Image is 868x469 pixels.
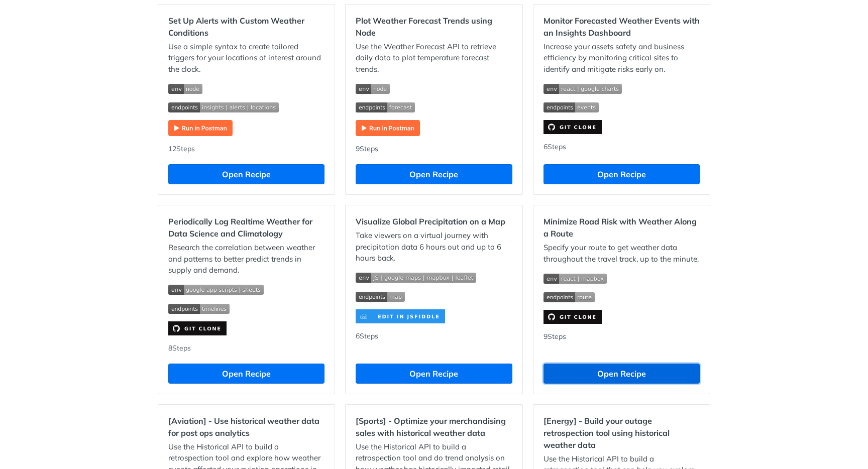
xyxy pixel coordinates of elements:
h2: Monitor Forecasted Weather Events with an Insights Dashboard [544,15,700,39]
p: Take viewers on a virtual journey with precipitation data 6 hours out and up to 6 hours back. [356,230,512,264]
span: Expand image [544,291,700,303]
span: Expand image [356,101,512,113]
span: Expand image [356,290,512,302]
img: env [168,285,264,295]
img: clone [168,321,227,335]
a: Expand image [356,123,420,132]
img: env [544,274,607,284]
img: endpoint [356,292,405,302]
button: Open Recipe [356,364,512,384]
p: Use a simple syntax to create tailored triggers for your locations of interest around the clock. [168,41,324,75]
button: Open Recipe [544,164,700,184]
img: env [356,273,476,283]
img: endpoint [544,292,595,302]
span: Expand image [356,272,512,283]
a: Expand image [356,311,445,320]
span: Expand image [168,302,324,314]
button: Open Recipe [168,364,324,384]
img: Run in Postman [356,120,420,136]
div: 9 Steps [356,144,512,154]
img: clone [544,120,602,134]
img: clone [544,310,602,324]
h2: [Aviation] - Use historical weather data for post ops analytics [168,415,324,439]
img: endpoint [168,304,230,314]
img: endpoint [544,102,599,112]
h2: Visualize Global Precipitation on a Map [356,215,512,227]
div: 6 Steps [544,142,700,154]
a: Expand image [544,122,602,131]
h2: Periodically Log Realtime Weather for Data Science and Climatology [168,215,324,240]
h2: [Energy] - Build your outage retrospection tool using historical weather data [544,415,700,451]
span: Expand image [544,101,700,113]
img: env [168,84,202,94]
p: Specify your route to get weather data throughout the travel track, up to the minute. [544,242,700,265]
span: Expand image [168,284,324,295]
button: Open Recipe [356,164,512,184]
img: endpoint [168,102,279,112]
span: Expand image [544,272,700,284]
p: Use the Weather Forecast API to retrieve daily data to plot temperature forecast trends. [356,41,512,75]
h2: Plot Weather Forecast Trends using Node [356,15,512,39]
p: Research the correlation between weather and patterns to better predict trends in supply and demand. [168,242,324,276]
a: Expand image [168,323,227,332]
img: clone [356,309,445,323]
p: Increase your assets safety and business efficiency by monitoring critical sites to identify and ... [544,41,700,75]
div: 6 Steps [356,331,512,354]
h2: [Sports] - Optimize your merchandising sales with historical weather data [356,415,512,439]
span: Expand image [168,101,324,113]
div: 9 Steps [544,331,700,354]
h2: Set Up Alerts with Custom Weather Conditions [168,15,324,39]
span: Expand image [168,82,324,94]
h2: Minimize Road Risk with Weather Along a Route [544,215,700,240]
img: env [356,84,390,94]
a: Expand image [544,311,602,321]
img: Run in Postman [168,120,233,136]
span: Expand image [544,82,700,94]
div: 8 Steps [168,343,324,354]
button: Open Recipe [544,364,700,384]
img: endpoint [356,102,415,112]
a: Expand image [168,123,233,132]
span: Expand image [356,82,512,94]
div: 12 Steps [168,144,324,154]
button: Open Recipe [168,164,324,184]
img: env [544,84,622,94]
